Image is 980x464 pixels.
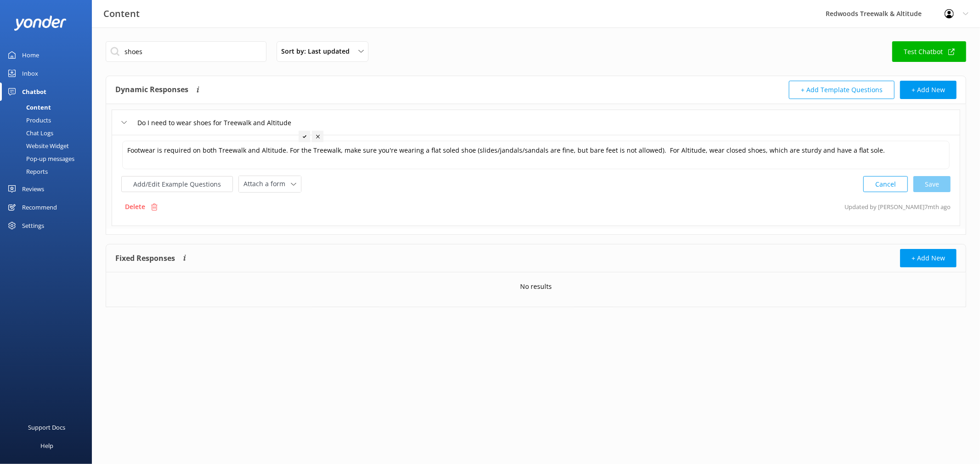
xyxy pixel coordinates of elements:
[103,6,140,21] h3: Content
[106,41,266,62] input: Search all Chatbot Content
[6,114,92,127] a: Products
[122,141,950,169] textarea: Footwear is required on both Treewalk and Altitude. For the Treewalk, make sure you're wearing a ...
[6,165,92,178] a: Reports
[789,81,895,99] button: + Add Template Questions
[900,81,957,99] button: + Add New
[22,64,38,83] div: Inbox
[6,165,48,178] div: Reports
[6,152,92,165] a: Pop-up messages
[28,418,66,436] div: Support Docs
[6,101,51,114] div: Content
[125,202,145,212] p: Delete
[520,282,552,292] p: No results
[22,180,44,198] div: Reviews
[115,81,188,99] h4: Dynamic Responses
[6,127,92,139] a: Chat Logs
[900,249,957,267] button: + Add New
[22,83,46,101] div: Chatbot
[6,152,74,165] div: Pop-up messages
[22,46,39,64] div: Home
[6,139,92,152] a: Website Widget
[892,41,966,62] a: Test Chatbot
[844,198,951,215] p: Updated by [PERSON_NAME] 7mth ago
[6,127,53,139] div: Chat Logs
[40,436,53,455] div: Help
[121,176,233,192] button: Add/Edit Example Questions
[6,139,69,152] div: Website Widget
[115,249,175,267] h4: Fixed Responses
[14,16,67,31] img: yonder-white-logo.png
[6,114,51,127] div: Products
[244,179,291,189] span: Attach a form
[22,198,57,216] div: Recommend
[6,101,92,114] a: Content
[22,216,44,235] div: Settings
[863,176,908,192] button: Cancel
[281,46,355,56] span: Sort by: Last updated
